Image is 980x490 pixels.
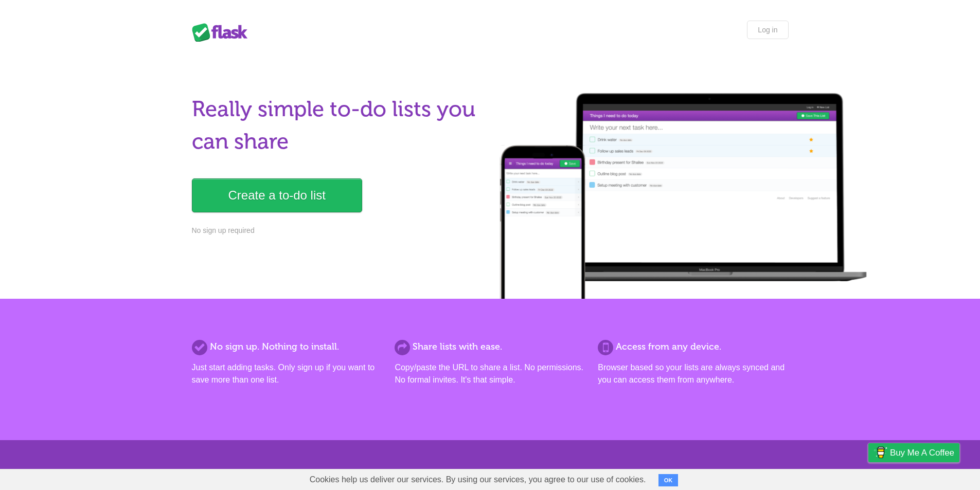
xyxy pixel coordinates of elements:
[395,340,585,354] h2: Share lists with ease.
[598,361,788,386] p: Browser based so your lists are always synced and you can access them from anywhere.
[192,340,382,354] h2: No sign up. Nothing to install.
[192,178,362,212] a: Create a to-do list
[747,21,788,39] a: Log in
[658,474,679,486] button: OK
[299,469,656,490] span: Cookies help us deliver our services. By using our services, you agree to our use of cookies.
[868,443,959,462] a: Buy me a coffee
[890,444,954,462] span: Buy me a coffee
[598,340,788,354] h2: Access from any device.
[874,444,887,461] img: Buy me a coffee
[192,361,382,386] p: Just start adding tasks. Only sign up if you want to save more than one list.
[192,23,254,42] div: Flask Lists
[192,93,484,158] h1: Really simple to-do lists you can share
[395,361,585,386] p: Copy/paste the URL to share a list. No permissions. No formal invites. It's that simple.
[192,225,484,236] p: No sign up required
